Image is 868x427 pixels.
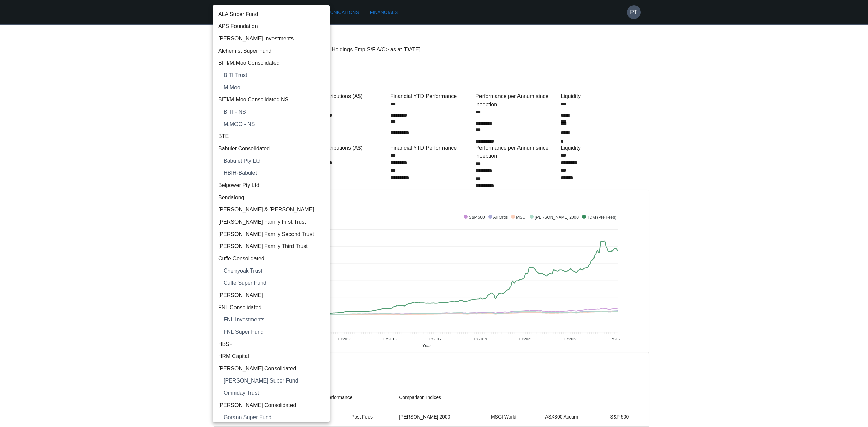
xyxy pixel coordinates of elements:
span: M.Moo [224,83,324,92]
span: APS Foundation [218,22,324,31]
span: FNL Investments [224,316,324,324]
span: Cherryoak Trust [224,267,324,275]
span: Babulet Consolidated [218,145,324,153]
span: Belpower Pty Ltd [218,181,324,189]
span: [PERSON_NAME] Consolidated [218,401,324,409]
span: HBIH-Babulet [224,169,324,177]
span: FNL Super Fund [224,328,324,336]
span: M.MOO - NS [224,120,324,128]
span: Gorann Super Fund [224,413,324,422]
span: [PERSON_NAME] Family Third Trust [218,242,324,250]
span: Omniday Trust [224,389,324,397]
span: [PERSON_NAME] Family First Trust [218,218,324,226]
span: [PERSON_NAME] Family Second Trust [218,230,324,238]
span: Alchemist Super Fund [218,47,324,55]
span: [PERSON_NAME] Consolidated [218,365,324,373]
span: FNL Consolidated [218,303,324,312]
span: [PERSON_NAME] & [PERSON_NAME] [218,206,324,214]
span: Babulet Pty Ltd [224,157,324,165]
span: [PERSON_NAME] [218,291,324,299]
span: [PERSON_NAME] Investments [218,35,324,43]
span: Cuffe Super Fund [224,279,324,287]
span: BITI Trust [224,71,324,79]
span: BITI - NS [224,108,324,116]
span: [PERSON_NAME] Super Fund [224,377,324,385]
span: ALA Super Fund [218,10,324,18]
span: Bendalong [218,193,324,202]
span: BTE [218,132,324,141]
span: HRM Capital [218,352,324,360]
span: BITI/M.Moo Consolidated [218,59,324,67]
span: HBSF [218,340,324,348]
span: Cuffe Consolidated [218,255,324,263]
span: BITI/M.Moo Consolidated NS [218,96,324,104]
